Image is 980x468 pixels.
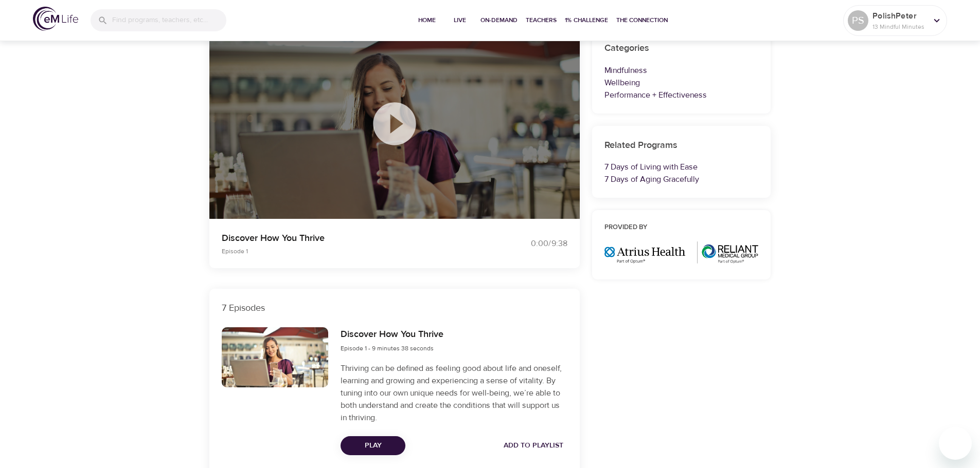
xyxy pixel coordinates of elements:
p: 7 Episodes [222,301,567,315]
p: Mindfulness [604,64,759,77]
h6: Categories [604,41,759,56]
p: Performance + Effectiveness [604,89,759,101]
span: Add to Playlist [504,439,563,452]
iframe: Button to launch messaging window [939,427,972,460]
p: Wellbeing [604,77,759,89]
h6: Provided by [604,222,759,233]
span: Play [349,439,397,452]
img: logo [33,7,78,31]
div: 0:00 / 9:38 [490,238,567,250]
span: On-Demand [480,15,518,26]
p: Thriving can be defined as feeling good about life and oneself, learning and growing and experien... [341,362,567,424]
span: Live [448,15,472,26]
button: Add to Playlist [500,436,567,455]
p: 13 Mindful Minutes [872,22,927,31]
div: PS [848,10,868,31]
span: 1% Challenge [565,15,608,26]
p: Discover How You Thrive [222,231,478,245]
h6: Discover How You Thrive [341,327,443,342]
button: Play [341,436,405,455]
span: Home [415,15,439,26]
h6: Related Programs [604,138,759,153]
span: Episode 1 - 9 minutes 38 seconds [341,344,434,352]
a: 7 Days of Aging Gracefully [604,174,699,184]
span: Teachers [526,15,557,26]
a: 7 Days of Living with Ease [604,162,698,172]
p: PolishPeter [872,10,927,22]
p: Episode 1 [222,247,478,256]
img: Optum%20MA_AtriusReliant.png [604,241,759,264]
span: The Connection [616,15,668,26]
input: Find programs, teachers, etc... [112,9,226,31]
